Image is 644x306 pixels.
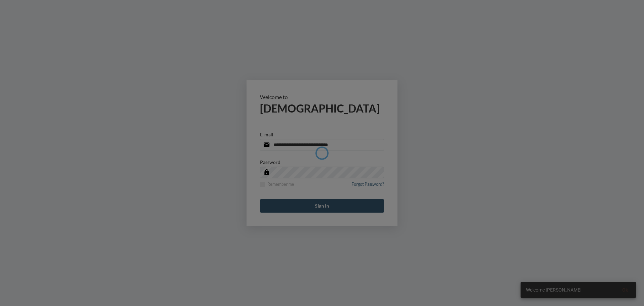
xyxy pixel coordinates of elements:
h2: [DEMOGRAPHIC_DATA] [260,102,384,115]
p: Password [260,159,280,165]
span: Ok [622,287,628,293]
span: Welcome [PERSON_NAME] [526,287,582,293]
button: Sign in [260,199,384,213]
p: Welcome to [260,94,384,100]
p: E-mail [260,132,273,137]
a: Forgot Password? [352,182,384,191]
label: Remember me [260,182,294,187]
